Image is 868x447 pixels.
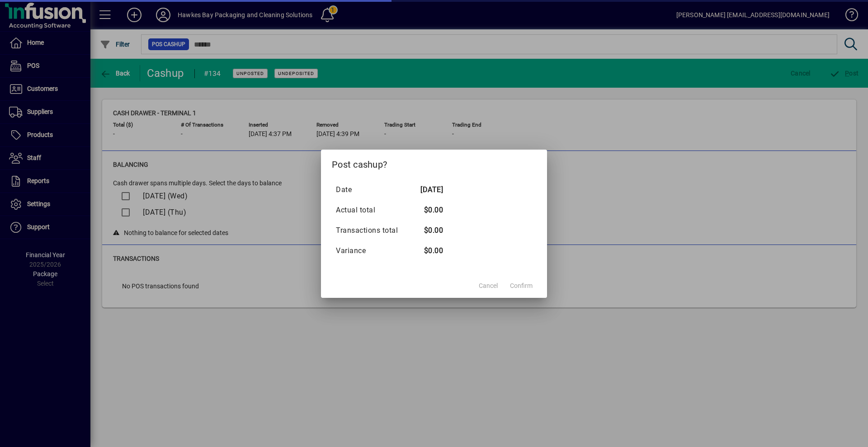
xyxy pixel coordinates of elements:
td: $0.00 [407,241,443,261]
td: Date [335,180,407,200]
h2: Post cashup? [321,150,547,176]
td: [DATE] [407,180,443,200]
td: Transactions total [335,221,407,241]
td: Variance [335,241,407,261]
td: Actual total [335,200,407,221]
td: $0.00 [407,221,443,241]
td: $0.00 [407,200,443,221]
